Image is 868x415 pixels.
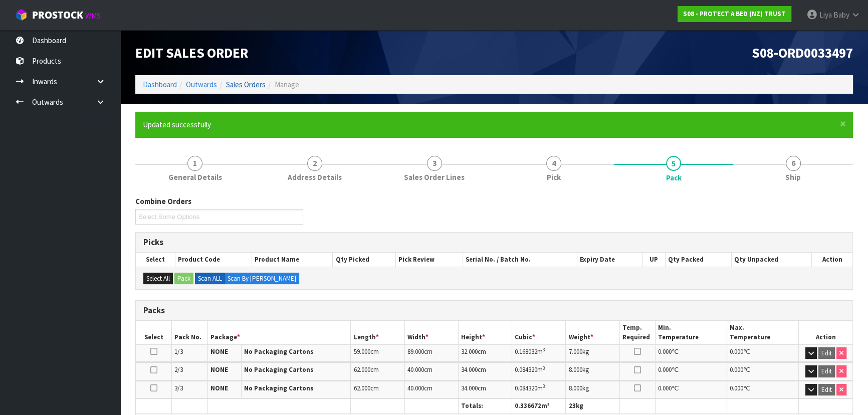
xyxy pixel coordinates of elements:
[512,321,566,344] th: Cubic
[833,10,849,20] span: Baby
[566,344,619,362] td: kg
[752,44,853,61] span: S08-ORD0033497
[543,383,545,389] sup: 3
[727,321,799,344] th: Max. Temperature
[175,253,252,267] th: Product Code
[568,401,575,410] span: 23
[656,362,727,380] td: ℃
[244,365,313,374] strong: No Packaging Cartons
[407,384,424,392] span: 40.000
[730,384,743,392] span: 0.000
[351,344,404,362] td: cm
[568,347,582,356] span: 7.000
[819,10,832,20] span: Liya
[840,117,846,131] span: ×
[461,384,478,392] span: 34.000
[15,9,28,21] img: cube-alt.png
[547,172,561,182] span: Pick
[404,344,458,362] td: cm
[577,253,642,267] th: Expiry Date
[195,273,225,285] label: Scan ALL
[407,365,424,374] span: 40.000
[244,347,313,356] strong: No Packaging Cartons
[172,321,208,344] th: Pack No.
[658,365,672,374] span: 0.000
[143,120,211,129] span: Updated successfully
[404,381,458,398] td: cm
[818,365,835,377] button: Edit
[288,172,342,182] span: Address Details
[730,347,743,356] span: 0.000
[307,156,322,171] span: 2
[730,365,743,374] span: 0.000
[458,362,512,380] td: cm
[458,344,512,362] td: cm
[666,156,681,171] span: 5
[678,6,791,22] a: S08 - PROTECT A BED (NZ) TRUST
[135,44,248,61] span: Edit Sales Order
[187,156,202,171] span: 1
[427,156,442,171] span: 3
[210,365,228,374] strong: NONE
[818,347,835,359] button: Edit
[135,196,191,206] label: Combine Orders
[174,273,193,285] button: Pack
[785,172,801,182] span: Ship
[566,381,619,398] td: kg
[458,381,512,398] td: cm
[799,321,852,344] th: Action
[210,384,228,392] strong: NONE
[458,321,512,344] th: Height
[658,347,672,356] span: 0.000
[396,253,463,267] th: Pick Review
[683,10,786,18] strong: S08 - PROTECT A BED (NZ) TRUST
[461,365,478,374] span: 34.000
[656,344,727,362] td: ℃
[619,321,656,344] th: Temp. Required
[143,80,177,89] a: Dashboard
[568,365,582,374] span: 8.000
[404,321,458,344] th: Width
[515,384,537,392] span: 0.084320
[727,344,799,362] td: ℃
[566,362,619,380] td: kg
[143,238,845,247] h3: Picks
[512,399,566,413] th: m³
[458,399,512,413] th: Totals:
[210,347,228,356] strong: NONE
[515,365,537,374] span: 0.084320
[512,362,566,380] td: m
[566,399,619,413] th: kg
[811,253,852,267] th: Action
[351,381,404,398] td: cm
[642,253,665,267] th: UP
[543,365,545,371] sup: 3
[727,381,799,398] td: ℃
[566,321,619,344] th: Weight
[568,384,582,392] span: 8.000
[732,253,812,267] th: Qty Unpacked
[174,365,183,374] span: 2/3
[168,172,222,182] span: General Details
[353,384,370,392] span: 62.000
[275,80,299,89] span: Manage
[207,321,351,344] th: Package
[512,344,566,362] td: m
[786,156,801,171] span: 6
[404,172,465,182] span: Sales Order Lines
[226,80,266,89] a: Sales Orders
[727,362,799,380] td: ℃
[143,273,173,285] button: Select All
[136,321,172,344] th: Select
[351,321,404,344] th: Length
[333,253,396,267] th: Qty Picked
[143,306,845,315] h3: Packs
[515,347,537,356] span: 0.168032
[353,365,370,374] span: 62.000
[512,381,566,398] td: m
[186,80,217,89] a: Outwards
[174,384,183,392] span: 3/3
[351,362,404,380] td: cm
[543,346,545,353] sup: 3
[666,172,682,183] span: Pack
